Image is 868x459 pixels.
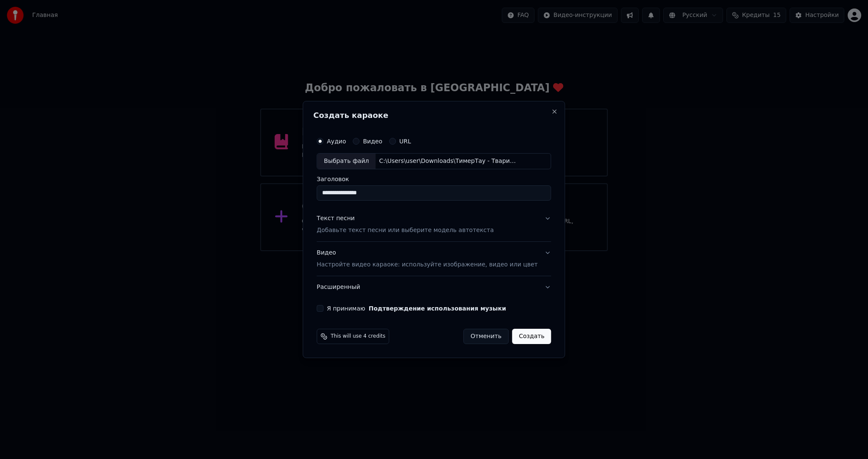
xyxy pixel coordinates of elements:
button: Расширенный [317,276,551,298]
h2: Создать караоке [313,112,554,119]
button: Текст песниДобавьте текст песни или выберите модель автотекста [317,207,551,241]
button: Я принимаю [369,305,506,311]
button: ВидеоНастройте видео караоке: используйте изображение, видео или цвет [317,242,551,276]
label: Аудио [327,138,346,144]
div: C:\Users\user\Downloads\ТимерТау - Твари.mp3 [376,157,520,165]
div: Выбрать файл [317,154,376,169]
p: Настройте видео караоке: используйте изображение, видео или цвет [317,260,537,269]
label: Видео [363,138,382,144]
div: Текст песни [317,214,355,223]
button: Создать [512,329,551,344]
label: URL [399,138,411,144]
label: Заголовок [317,176,551,182]
div: Видео [317,249,537,269]
p: Добавьте текст песни или выберите модель автотекста [317,226,494,235]
span: This will use 4 credits [331,333,385,340]
button: Отменить [463,329,509,344]
label: Я принимаю [327,305,506,311]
